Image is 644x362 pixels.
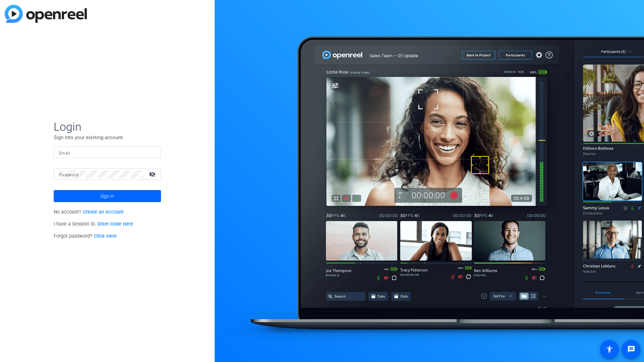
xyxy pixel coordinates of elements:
mat-label: Email [59,151,70,156]
mat-icon: visibility_off [145,169,161,179]
a: Click Here [94,233,117,239]
span: Forgot password? [54,233,117,239]
span: Sign in [100,188,114,204]
img: blue-gradient.svg [5,5,87,23]
mat-label: Password [59,173,78,177]
mat-icon: message [627,345,635,353]
span: I have a Session ID. [54,221,133,227]
button: Sign in [54,190,161,202]
span: Login [54,120,161,134]
p: Sign into your existing account. [54,134,161,141]
a: Enter Code Here [98,221,133,227]
span: No account? [54,209,124,215]
input: Enter Email Address [59,148,156,157]
a: Create an Account [83,209,124,215]
mat-icon: accessibility [605,345,613,353]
